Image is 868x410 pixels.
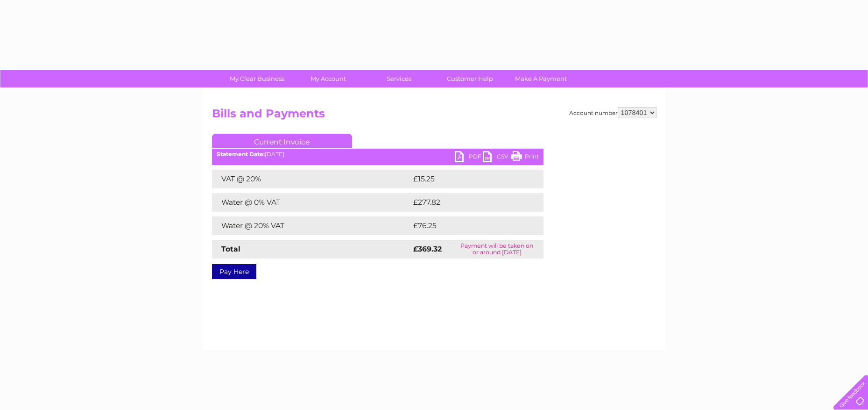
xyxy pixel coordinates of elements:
td: £15.25 [411,170,523,188]
a: CSV [483,151,511,165]
b: Statement Date: [217,151,265,158]
td: VAT @ 20% [212,170,411,188]
a: Customer Help [431,70,508,87]
a: Services [360,70,438,87]
div: [DATE] [212,151,543,158]
a: Make A Payment [502,70,579,87]
div: Account number [569,107,656,118]
a: Pay Here [212,264,256,279]
td: Payment will be taken on or around [DATE] [451,240,543,259]
a: My Account [289,70,367,87]
td: Water @ 0% VAT [212,193,411,212]
td: £277.82 [411,193,527,212]
a: Current Invoice [212,134,352,148]
a: PDF [455,151,483,165]
td: Water @ 20% VAT [212,216,411,235]
a: Print [511,151,539,165]
h2: Bills and Payments [212,107,656,125]
strong: £369.32 [413,245,442,253]
td: £76.25 [411,216,524,235]
strong: Total [221,245,240,253]
a: My Clear Business [219,70,296,87]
